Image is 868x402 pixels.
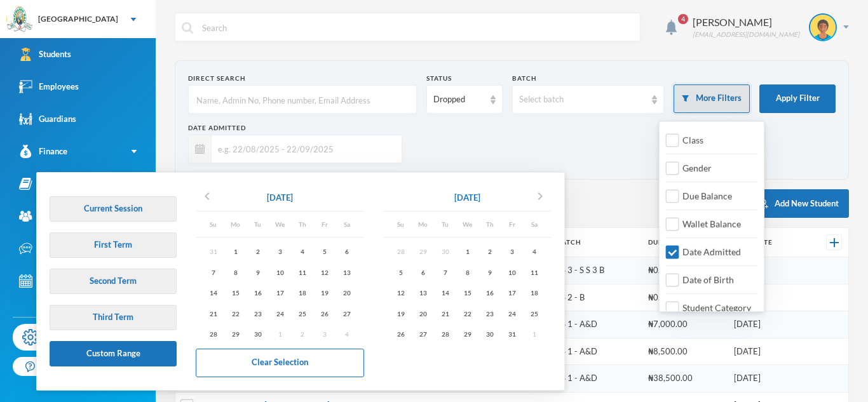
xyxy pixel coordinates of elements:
div: 18 [523,285,545,301]
div: Guardians [19,112,76,126]
span: Date of Birth [677,274,739,285]
td: SS 2 - B [550,284,642,311]
td: SS 1 - A&D [550,365,642,392]
button: chevron_left [196,188,219,208]
div: 24 [269,305,291,321]
span: 4 [678,14,688,24]
button: More Filters [674,84,750,113]
td: [DATE] [728,311,805,338]
div: 21 [202,305,224,321]
div: 24 [501,305,523,321]
button: First Term [50,232,177,258]
div: Su [390,218,412,231]
div: 1 [456,244,478,260]
div: 15 [456,285,478,301]
button: Second Term [50,269,177,294]
td: [DATE] [728,365,805,392]
div: Mo [224,218,247,231]
div: 13 [336,264,358,280]
div: 5 [390,264,412,280]
th: Due Fees [642,228,728,257]
div: 8 [456,264,478,280]
div: 27 [336,305,358,321]
div: 19 [313,285,336,301]
div: 30 [247,326,269,342]
div: 3 [269,244,291,260]
div: 28 [202,326,224,342]
th: Batch [550,228,642,257]
div: 15 [224,285,247,301]
div: Fr [313,218,336,231]
div: Tu [434,218,456,231]
button: chevron_right [529,188,552,208]
div: Tu [247,218,269,231]
div: 14 [202,285,224,301]
div: 11 [523,264,545,280]
div: [GEOGRAPHIC_DATA] [38,13,118,25]
div: 14 [434,285,456,301]
div: Employees [19,80,79,93]
div: 10 [269,264,291,280]
a: Settings [13,324,85,351]
button: Add New Student [749,189,849,218]
div: Th [478,218,501,231]
div: [DATE] [454,192,480,204]
div: 4 [523,244,545,260]
div: 3 [501,244,523,260]
div: We [269,218,291,231]
td: SS 1 - A&D [550,338,642,365]
div: 29 [224,326,247,342]
button: Third Term [50,305,177,330]
i: chevron_left [200,189,215,204]
div: Sa [523,218,545,231]
span: Date Admitted [677,246,746,257]
input: e.g. 22/08/2025 - 22/09/2025 [212,135,395,163]
div: 21 [434,305,456,321]
div: 9 [478,264,501,280]
span: Wallet Balance [677,218,746,229]
div: 19 [390,305,412,321]
input: Name, Admin No, Phone number, Email Address [195,86,410,114]
div: 18 [291,285,313,301]
div: 5 [313,244,336,260]
div: 16 [478,285,501,301]
div: [PERSON_NAME] [693,15,799,30]
td: SS 3 - S S 3 B [550,257,642,285]
div: 6 [336,244,358,260]
div: [EMAIL_ADDRESS][DOMAIN_NAME] [693,30,799,39]
div: We [456,218,478,231]
div: 23 [478,305,501,321]
span: Student Category [677,302,756,313]
button: Clear Selection [196,349,364,377]
span: Gender [677,163,717,173]
button: Custom Range [50,341,177,366]
div: 12 [313,264,336,280]
img: + [830,238,839,247]
td: ₦0.00 [642,257,728,285]
div: 25 [523,305,545,321]
div: 13 [412,285,434,301]
div: 8 [224,264,247,280]
div: 30 [478,326,501,342]
div: Fr [501,218,523,231]
button: Current Session [50,196,177,222]
td: ₦8,500.00 [642,338,728,365]
img: logo [7,7,32,32]
img: STUDENT [810,15,836,40]
div: 31 [501,326,523,342]
div: 16 [247,285,269,301]
span: Due Balance [677,191,737,201]
img: search [182,22,193,34]
div: 23 [247,305,269,321]
div: 22 [224,305,247,321]
td: ₦0.00 [642,284,728,311]
div: Th [291,218,313,231]
div: 17 [501,285,523,301]
div: 9 [247,264,269,280]
div: 12 [390,285,412,301]
td: [DATE] [728,338,805,365]
td: [DATE] [728,284,805,311]
td: ₦38,500.00 [642,365,728,392]
th: Adm. Date [728,228,805,257]
div: Students [19,48,71,61]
